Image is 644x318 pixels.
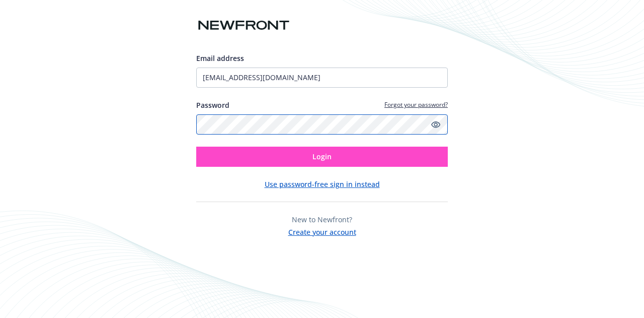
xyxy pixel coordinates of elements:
[416,118,428,131] keeper-lock: Open Keeper Popup
[196,53,244,63] span: Email address
[384,100,448,109] a: Forgot your password?
[196,17,291,34] img: Newfront logo
[265,179,380,189] button: Use password-free sign in instead
[196,100,229,110] label: Password
[312,152,332,161] span: Login
[196,68,448,88] input: Enter your email
[288,225,356,237] button: Create your account
[430,118,442,131] a: Show password
[196,147,448,167] button: Login
[292,215,352,224] span: New to Newfront?
[196,114,448,135] input: Enter your password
